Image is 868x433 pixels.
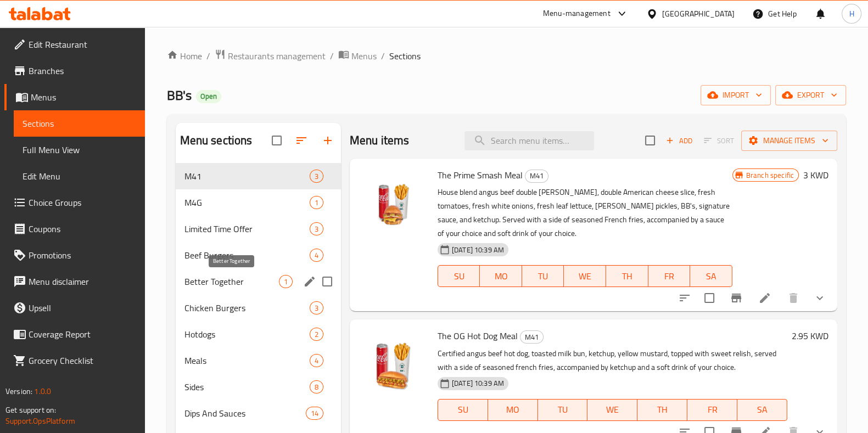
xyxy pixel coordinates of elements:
button: WE [564,265,606,287]
div: Better Together1edit [176,268,341,295]
div: items [279,275,293,288]
span: SA [742,402,783,418]
span: MO [484,268,518,284]
span: The Prime Smash Meal [438,167,523,183]
span: Edit Menu [23,170,136,183]
div: Sides8 [176,374,341,400]
span: Promotions [29,249,136,262]
span: Edit Restaurant [29,38,136,51]
span: Hotdogs [184,328,310,341]
div: Meals4 [176,347,341,374]
img: The OG Hot Dog Meal [359,328,429,398]
span: Branches [29,64,136,77]
a: Coverage Report [4,321,145,347]
button: TU [538,399,588,421]
span: 3 [310,303,323,313]
div: items [310,354,323,367]
button: FR [687,399,737,421]
button: SU [438,399,488,421]
div: items [310,380,323,393]
div: Chicken Burgers3 [176,295,341,321]
button: SU [438,265,480,287]
a: Sections [14,110,145,137]
a: Promotions [4,242,145,268]
a: Branches [4,58,145,84]
span: Meals [184,354,310,367]
button: Manage items [741,131,837,151]
a: Grocery Checklist [4,347,145,374]
span: WE [592,402,633,418]
button: Branch-specific-item [723,285,749,311]
span: 4 [310,250,323,261]
span: Select section [639,129,662,152]
span: Sections [23,117,136,130]
span: Manage items [750,134,828,148]
div: Beef Burgers4 [176,242,341,268]
span: Sections [389,49,421,63]
div: items [310,170,323,183]
a: Upsell [4,295,145,321]
div: Menu-management [543,7,611,20]
span: SU [443,402,484,418]
input: search [464,131,594,150]
span: Upsell [29,301,136,314]
span: Better Together [184,275,279,288]
span: The OG Hot Dog Meal [438,328,518,344]
span: Add item [662,132,697,149]
div: Dips And Sauces14 [176,400,341,426]
span: 1 [310,198,323,208]
button: Add [662,132,697,149]
span: Branch specific [742,170,798,181]
span: Sort sections [288,127,315,154]
button: SA [690,265,732,287]
div: Dips And Sauces [184,407,306,420]
div: M41 [525,170,548,183]
button: TU [522,265,564,287]
div: items [310,222,323,235]
div: items [306,407,323,420]
span: Sides [184,380,310,393]
span: TU [542,402,584,418]
p: Certified angus beef hot dog, toasted milk bun, ketchup, yellow mustard, topped with sweet relish... [438,347,787,374]
button: Add section [315,127,341,154]
div: items [310,249,323,262]
span: import [709,88,762,102]
div: items [310,196,323,209]
span: SU [443,268,475,284]
div: items [310,301,323,314]
a: Menu disclaimer [4,268,145,295]
button: SA [737,399,787,421]
span: M4G [184,196,310,209]
img: The Prime Smash Meal [359,167,429,238]
span: 3 [310,224,323,234]
span: Menu disclaimer [29,275,136,288]
a: Edit Menu [14,163,145,189]
div: Beef Burgers [184,249,310,262]
span: 3 [310,171,323,182]
a: Edit Restaurant [4,31,145,58]
h6: 3 KWD [803,167,828,183]
span: Chicken Burgers [184,301,310,314]
div: [GEOGRAPHIC_DATA] [662,8,735,20]
div: Limited Time Offer3 [176,216,341,242]
button: export [775,85,846,105]
span: Full Menu View [23,143,136,156]
button: TH [606,265,648,287]
div: M41 [184,170,310,183]
a: Choice Groups [4,189,145,216]
span: 14 [306,408,323,419]
span: 1 [279,277,292,287]
a: Restaurants management [215,49,326,63]
span: WE [568,268,602,284]
a: Home [167,49,202,63]
button: TH [637,399,687,421]
button: MO [480,265,522,287]
svg: Show Choices [813,291,826,305]
span: Version: [5,384,32,398]
span: H [849,8,854,20]
span: 1.0.0 [34,384,51,398]
span: Limited Time Offer [184,222,310,235]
